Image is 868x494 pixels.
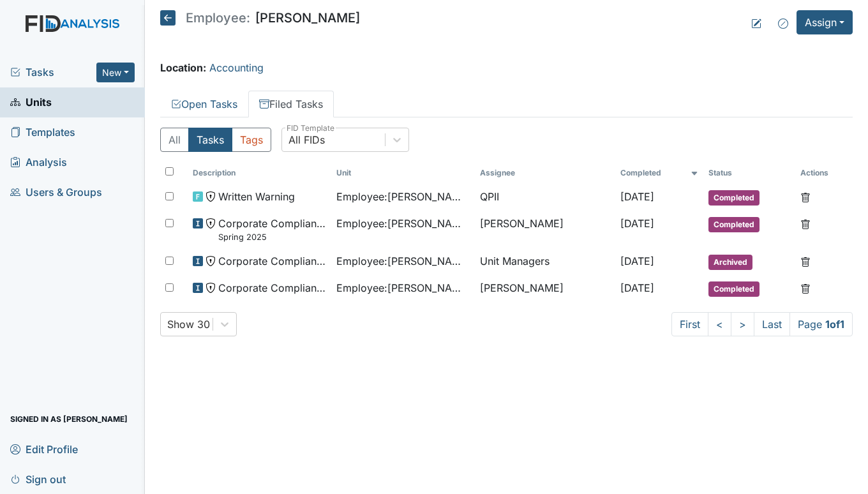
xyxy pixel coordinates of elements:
[336,189,470,204] span: Employee : [PERSON_NAME]
[789,312,853,336] span: Page
[218,253,326,269] span: Corporate Compliance
[475,162,615,184] th: Assignee
[160,128,853,336] div: Filed Tasks
[475,275,615,302] td: [PERSON_NAME]
[336,280,470,296] span: Employee : [PERSON_NAME]
[825,318,844,331] strong: 1 of 1
[615,162,703,184] th: Toggle SortBy
[209,61,264,74] a: Accounting
[336,216,470,231] span: Employee : [PERSON_NAME]
[620,255,654,267] span: [DATE]
[160,91,248,117] a: Open Tasks
[800,189,811,204] a: Delete
[620,217,654,230] span: [DATE]
[188,162,331,184] th: Toggle SortBy
[10,183,102,202] span: Users & Groups
[218,216,326,243] span: Corporate Compliance Spring 2025
[703,162,795,184] th: Toggle SortBy
[160,128,271,152] div: Type filter
[167,317,210,332] div: Show 30
[160,61,206,74] strong: Location:
[10,153,67,172] span: Analysis
[475,211,615,248] td: [PERSON_NAME]
[754,312,790,336] a: Last
[218,231,326,243] small: Spring 2025
[708,190,759,206] span: Completed
[475,184,615,211] td: QPII
[331,162,475,184] th: Toggle SortBy
[10,93,52,112] span: Units
[160,10,360,26] h5: [PERSON_NAME]
[10,123,75,142] span: Templates
[671,312,708,336] a: First
[795,162,853,184] th: Actions
[232,128,271,152] button: Tags
[160,128,189,152] button: All
[10,409,128,429] span: Signed in as [PERSON_NAME]
[165,167,174,176] input: Toggle All Rows Selected
[10,64,96,80] a: Tasks
[288,132,325,147] div: All FIDs
[708,217,759,232] span: Completed
[620,281,654,294] span: [DATE]
[188,128,232,152] button: Tasks
[800,216,811,231] a: Delete
[218,189,295,204] span: Written Warning
[708,281,759,297] span: Completed
[475,248,615,275] td: Unit Managers
[731,312,754,336] a: >
[708,312,731,336] a: <
[800,253,811,269] a: Delete
[218,280,326,296] span: Corporate Compliance
[708,255,752,270] span: Archived
[797,10,853,34] button: Assign
[186,11,250,24] span: Employee:
[10,469,66,489] span: Sign out
[248,91,334,117] a: Filed Tasks
[10,439,78,459] span: Edit Profile
[671,312,853,336] nav: task-pagination
[336,253,470,269] span: Employee : [PERSON_NAME]
[620,190,654,203] span: [DATE]
[96,63,135,82] button: New
[800,280,811,296] a: Delete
